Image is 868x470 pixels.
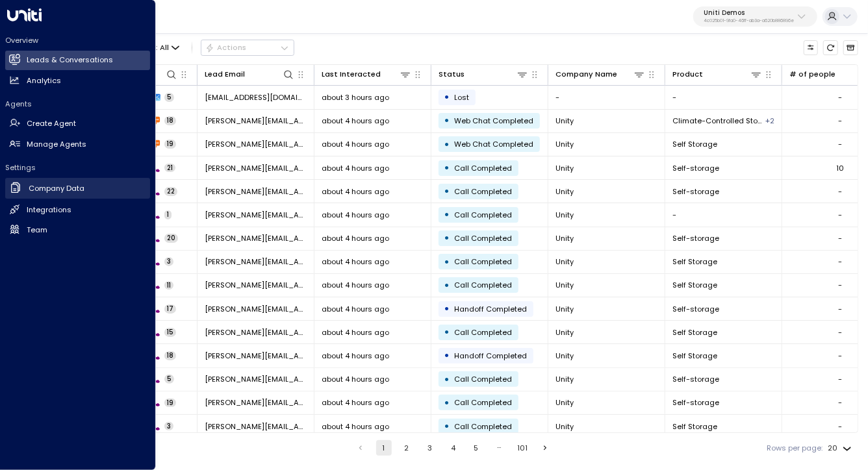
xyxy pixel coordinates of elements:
[322,163,389,173] span: about 4 hours ago
[322,210,389,220] span: about 4 hours ago
[205,68,294,80] div: Lead Email
[555,351,574,361] span: Unity
[454,327,512,338] span: Call Completed
[672,327,717,338] span: Self Storage
[201,40,294,55] button: Actions
[839,139,843,149] div: -
[839,92,843,103] div: -
[5,162,150,173] h2: Settings
[839,256,843,267] div: -
[422,440,438,456] button: Go to page 3
[164,304,176,314] span: 17
[27,139,86,150] h2: Manage Agents
[555,233,574,243] span: Unity
[205,163,307,173] span: francesco.decamilli@gmail.com
[164,140,176,149] span: 19
[376,440,392,456] button: page 1
[444,347,450,364] div: •
[665,86,782,108] td: -
[555,280,574,290] span: Unity
[789,68,836,80] div: # of people
[444,182,450,200] div: •
[322,397,389,408] span: about 4 hours ago
[672,421,717,432] span: Self Storage
[839,116,843,126] div: -
[538,440,554,456] button: Go to next page
[555,139,574,149] span: Unity
[439,68,465,80] div: Status
[454,139,533,149] span: Web Chat Completed
[164,210,172,219] span: 1
[205,68,245,80] div: Lead Email
[27,225,47,236] h2: Team
[29,183,84,194] h2: Company Data
[27,75,61,86] h2: Analytics
[205,351,307,361] span: francesco.decamilli@gmail.com
[672,397,719,408] span: Self-storage
[205,327,307,338] span: francesco.decamilli@gmail.com
[5,134,150,154] a: Manage Agents
[164,257,173,266] span: 3
[468,440,484,456] button: Go to page 5
[555,210,574,220] span: Unity
[322,233,389,243] span: about 4 hours ago
[201,40,294,55] div: Button group with a nested menu
[322,304,389,314] span: about 4 hours ago
[164,328,176,337] span: 15
[444,159,450,177] div: •
[27,55,113,66] h2: Leads & Conversations
[322,374,389,384] span: about 4 hours ago
[454,374,512,384] span: Call Completed
[5,178,150,199] a: Company Data
[454,92,469,103] span: Lost
[839,233,843,243] div: -
[555,327,574,338] span: Unity
[322,351,389,361] span: about 4 hours ago
[444,371,450,388] div: •
[444,112,450,129] div: •
[704,9,794,17] p: Uniti Demos
[164,93,174,102] span: 5
[444,136,450,153] div: •
[444,300,450,317] div: •
[839,421,843,432] div: -
[445,440,461,456] button: Go to page 4
[205,116,307,126] span: francesco.decamilli@gmail.com
[5,71,150,90] a: Analytics
[454,210,512,220] span: Call Completed
[322,139,389,149] span: about 4 hours ago
[322,92,389,103] span: about 3 hours ago
[5,35,150,45] h2: Overview
[322,256,389,267] span: about 4 hours ago
[27,118,76,129] h2: Create Agent
[164,281,173,290] span: 11
[672,304,719,314] span: Self-storage
[164,116,176,125] span: 18
[322,116,389,126] span: about 4 hours ago
[454,421,512,432] span: Call Completed
[839,397,843,408] div: -
[704,18,794,23] p: 4c025b01-9fa0-46ff-ab3a-a620b886896e
[164,234,178,243] span: 20
[444,253,450,271] div: •
[205,256,307,267] span: francesco.decamilli@gmail.com
[454,186,512,197] span: Call Completed
[548,86,665,108] td: -
[444,394,450,412] div: •
[672,68,762,80] div: Product
[205,92,307,103] span: emre@getuniti.com
[164,375,174,384] span: 5
[5,51,150,70] a: Leads & Conversations
[555,397,574,408] span: Unity
[322,186,389,197] span: about 4 hours ago
[555,421,574,432] span: Unity
[454,233,512,243] span: Call Completed
[439,68,528,80] div: Status
[164,422,173,431] span: 3
[672,374,719,384] span: Self-storage
[765,116,774,126] div: Container Storage,Self Storage
[454,397,512,408] span: Call Completed
[352,440,554,456] nav: pagination navigation
[444,229,450,247] div: •
[160,43,169,52] span: All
